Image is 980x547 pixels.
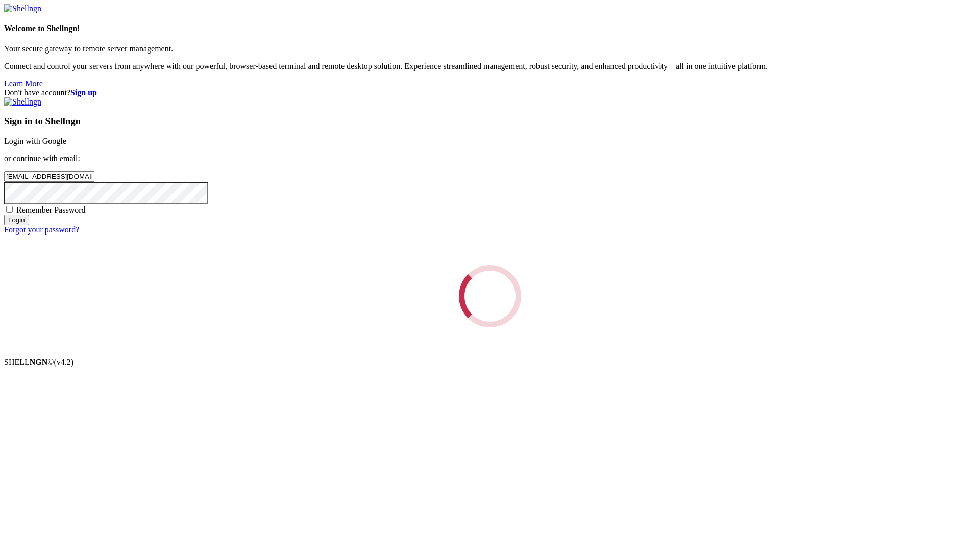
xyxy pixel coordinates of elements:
img: Shellngn [4,4,41,13]
p: Connect and control your servers from anywhere with our powerful, browser-based terminal and remo... [4,62,976,71]
h3: Sign in to Shellngn [4,116,976,127]
span: 4.2.0 [54,358,74,367]
h4: Welcome to Shellngn! [4,24,976,33]
a: Sign up [70,88,97,97]
p: or continue with email: [4,154,976,163]
div: Don't have account? [4,88,976,97]
input: Login [4,215,29,225]
a: Learn More [4,79,43,88]
input: Email address [4,171,94,182]
a: Forgot your password? [4,225,79,234]
b: NGN [30,358,48,367]
span: Remember Password [16,205,86,214]
span: SHELL © [4,358,73,367]
img: Shellngn [4,97,41,107]
div: Loading... [454,260,527,333]
a: Login with Google [4,137,66,145]
p: Your secure gateway to remote server management. [4,44,976,54]
input: Remember Password [6,206,13,213]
